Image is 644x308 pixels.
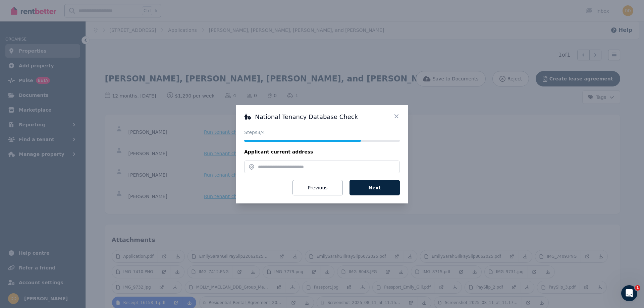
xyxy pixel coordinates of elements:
[244,129,400,136] p: Steps 3 /4
[292,180,343,195] button: Previous
[350,180,400,195] button: Next
[635,285,640,291] span: 1
[621,285,637,301] iframe: Intercom live chat
[244,148,400,155] legend: Applicant current address
[244,113,400,121] h3: National Tenancy Database Check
